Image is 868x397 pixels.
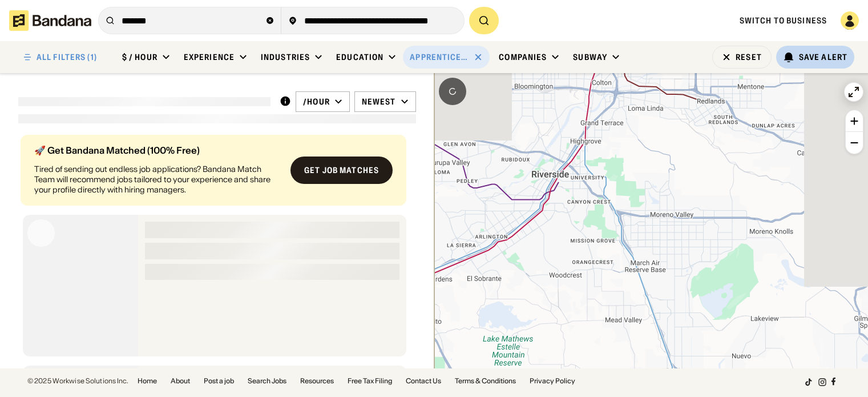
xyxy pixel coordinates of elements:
a: Privacy Policy [530,378,575,384]
a: Switch to Business [740,15,827,26]
a: Free Tax Filing [348,378,392,384]
a: Search Jobs [248,378,286,384]
div: grid [18,130,420,369]
a: Post a job [204,378,234,384]
div: ALL FILTERS (1) [37,53,97,61]
img: Bandana logotype [9,10,91,31]
div: /hour [303,97,330,107]
a: Home [138,378,157,384]
div: Reset [736,53,762,61]
div: Save Alert [799,52,847,62]
div: Experience [184,52,235,62]
div: Apprenticeship [410,52,469,62]
a: About [171,378,190,384]
div: 🚀 Get Bandana Matched (100% Free) [34,146,281,155]
div: Get job matches [304,166,379,174]
a: Contact Us [406,378,441,384]
div: Education [336,52,383,62]
div: Companies [499,52,547,62]
a: Resources [300,378,334,384]
a: Terms & Conditions [455,378,516,384]
div: Tired of sending out endless job applications? Bandana Match Team will recommend jobs tailored to... [34,164,281,195]
div: Subway [573,52,607,62]
div: $ / hour [122,52,158,62]
div: Newest [362,97,396,107]
div: © 2025 Workwise Solutions Inc. [27,378,128,384]
div: Industries [261,52,310,62]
